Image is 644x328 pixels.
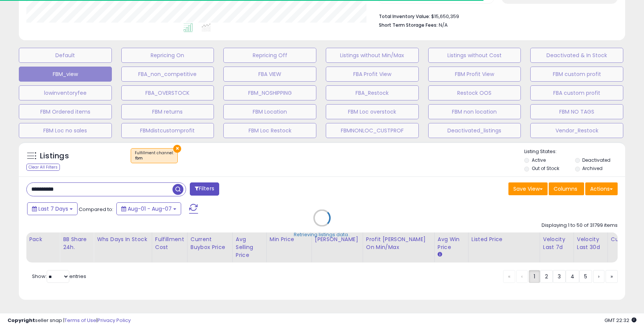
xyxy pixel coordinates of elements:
[428,48,521,63] button: Listings without Cost
[530,104,623,119] button: FBM NO TAGS
[439,21,448,29] span: N/A
[379,22,438,28] b: Short Term Storage Fees:
[8,317,131,324] div: seller snap | |
[428,67,521,82] button: FBM Profit View
[428,85,521,100] button: Restock OOS
[326,67,419,82] button: FBA Profit View
[121,85,214,100] button: FBA_OVERSTOCK
[19,67,112,82] button: FBM_view
[121,104,214,119] button: FBM returns
[19,48,112,63] button: Default
[223,85,316,100] button: FBM_NOSHIPPING
[379,11,612,20] li: $15,650,359
[326,104,419,119] button: FBM Loc overstock
[530,48,623,63] button: Deactivated & In Stock
[530,123,623,138] button: Vendor_Restock
[121,48,214,63] button: Repricing On
[19,85,112,100] button: lowinventoryfee
[530,67,623,82] button: FBM custom profit
[64,317,96,324] a: Terms of Use
[223,104,316,119] button: FBM Location
[223,123,316,138] button: FBM Loc Restock
[98,317,131,324] a: Privacy Policy
[8,317,35,324] strong: Copyright
[223,48,316,63] button: Repricing Off
[121,123,214,138] button: FBMdistcustomprofit
[121,67,214,82] button: FBA_non_competitive
[326,85,419,100] button: FBA_Restock
[604,317,636,324] span: 2025-08-15 22:32 GMT
[530,85,623,100] button: FBA custom profit
[428,104,521,119] button: FBM non location
[19,123,112,138] button: FBM Loc no sales
[294,231,350,238] div: Retrieving listings data..
[428,123,521,138] button: Deactivated_listings
[223,67,316,82] button: FBA VIEW
[379,13,430,20] b: Total Inventory Value:
[19,104,112,119] button: FBM Ordered items
[326,48,419,63] button: Listings without Min/Max
[326,123,419,138] button: FBMNONLOC_CUSTPROF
